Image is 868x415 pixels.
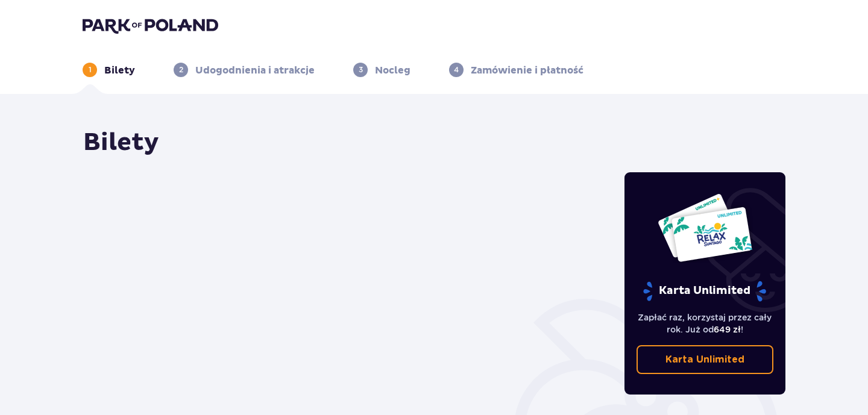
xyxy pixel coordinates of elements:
[83,128,159,158] h1: Bilety
[359,64,363,75] p: 3
[665,353,744,366] p: Karta Unlimited
[83,63,135,77] div: 1Bilety
[657,193,753,263] img: Dwie karty całoroczne do Suntago z napisem 'UNLIMITED RELAX', na białym tle z tropikalnymi liśćmi...
[195,64,315,77] p: Udogodnienia i atrakcje
[83,17,218,34] img: Park of Poland logo
[454,64,459,75] p: 4
[637,345,774,374] a: Karta Unlimited
[174,63,315,77] div: 2Udogodnienia i atrakcje
[471,64,583,77] p: Zamówienie i płatność
[104,64,135,77] p: Bilety
[637,311,774,335] p: Zapłać raz, korzystaj przez cały rok. Już od !
[449,63,583,77] div: 4Zamówienie i płatność
[89,64,92,75] p: 1
[375,64,410,77] p: Nocleg
[642,281,767,302] p: Karta Unlimited
[714,325,741,334] span: 649 zł
[353,63,410,77] div: 3Nocleg
[179,64,183,75] p: 2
